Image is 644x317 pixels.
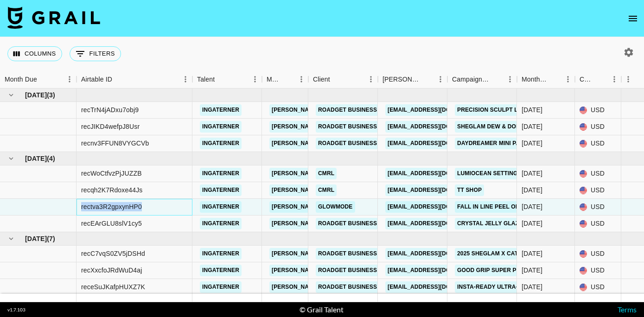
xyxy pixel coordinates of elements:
[63,72,77,86] button: Menu
[81,249,145,258] div: recC7vqS0ZV5jDSHd
[200,104,242,116] a: ingaterner
[385,281,489,293] a: [EMAIL_ADDRESS][DOMAIN_NAME]
[112,73,125,86] button: Sort
[81,70,112,89] div: Airtable ID
[47,234,55,243] span: ( 7 )
[455,184,484,196] a: TT Shop
[522,282,542,292] div: Sep '25
[200,248,242,260] a: ingaterner
[385,121,489,133] a: [EMAIL_ADDRESS][DOMAIN_NAME]
[455,168,541,179] a: Lumiocean setting spray
[621,72,635,86] button: Menu
[316,184,337,196] a: CMRL
[248,72,262,86] button: Menu
[447,70,517,89] div: Campaign (Type)
[81,266,142,275] div: recXxcfoJRdWuD4aj
[269,218,421,229] a: [PERSON_NAME][EMAIL_ADDRESS][DOMAIN_NAME]
[316,265,429,276] a: Roadget Business [DOMAIN_NAME].
[316,121,429,133] a: Roadget Business [DOMAIN_NAME].
[81,282,145,292] div: receSuJKafpHUXZ7K
[5,232,18,245] button: hide children
[455,265,550,276] a: Good Grip Super Power Duo
[81,169,142,178] div: recWoCtfvzPjJUZZB
[47,154,55,163] span: ( 4 )
[561,72,575,86] button: Menu
[197,70,215,89] div: Talent
[81,219,142,228] div: recEArGLU8slV1cy5
[455,201,572,213] a: Fall In Line Peel Off Lip Liner Stain
[269,138,421,149] a: [PERSON_NAME][EMAIL_ADDRESS][DOMAIN_NAME]
[522,249,542,258] div: Sep '25
[316,138,429,149] a: Roadget Business [DOMAIN_NAME].
[262,70,308,89] div: Manager
[522,70,548,89] div: Month Due
[77,70,192,89] div: Airtable ID
[575,199,621,216] div: USD
[385,248,489,260] a: [EMAIL_ADDRESS][DOMAIN_NAME]
[548,73,561,86] button: Sort
[179,72,192,86] button: Menu
[7,6,100,29] img: Grail Talent
[364,72,378,86] button: Menu
[455,138,540,149] a: Daydreamer Mini Palette
[37,73,50,86] button: Sort
[25,234,47,243] span: [DATE]
[269,168,421,179] a: [PERSON_NAME][EMAIL_ADDRESS][DOMAIN_NAME]
[575,70,621,89] div: Currency
[81,185,143,195] div: recqh2K7Rdoxe44Js
[70,46,121,61] button: Show filters
[269,121,421,133] a: [PERSON_NAME][EMAIL_ADDRESS][DOMAIN_NAME]
[575,135,621,152] div: USD
[308,70,378,89] div: Client
[316,218,429,229] a: Roadget Business [DOMAIN_NAME].
[81,122,140,131] div: recJIKD4wefpJ8Usr
[455,281,637,293] a: Insta-Ready Ultra-Fine Blur & Lift Setting Powder Duo
[5,70,37,89] div: Month Due
[575,165,621,182] div: USD
[25,90,47,100] span: [DATE]
[618,305,637,314] a: Terms
[269,265,421,276] a: [PERSON_NAME][EMAIL_ADDRESS][DOMAIN_NAME]
[452,70,490,89] div: Campaign (Type)
[200,201,242,213] a: ingaterner
[575,182,621,199] div: USD
[522,169,542,178] div: Aug '25
[580,70,594,89] div: Currency
[517,70,575,89] div: Month Due
[385,184,489,196] a: [EMAIL_ADDRESS][DOMAIN_NAME]
[522,219,542,228] div: Aug '25
[385,218,489,229] a: [EMAIL_ADDRESS][DOMAIN_NAME]
[5,152,18,165] button: hide children
[575,246,621,262] div: USD
[385,168,489,179] a: [EMAIL_ADDRESS][DOMAIN_NAME]
[522,139,542,148] div: Jul '25
[607,72,621,86] button: Menu
[316,201,355,213] a: GLOWMODE
[313,70,330,89] div: Client
[7,46,62,61] button: Select columns
[455,121,593,133] a: SHEGLAM Dew & Done Skin Tint with SPF20.
[192,70,262,89] div: Talent
[575,279,621,296] div: USD
[522,202,542,211] div: Aug '25
[385,138,489,149] a: [EMAIL_ADDRESS][DOMAIN_NAME]
[269,248,421,260] a: [PERSON_NAME][EMAIL_ADDRESS][DOMAIN_NAME]
[316,248,429,260] a: Roadget Business [DOMAIN_NAME].
[81,139,149,148] div: recnv3FFUN8VYGCVb
[215,73,228,86] button: Sort
[269,281,421,293] a: [PERSON_NAME][EMAIL_ADDRESS][DOMAIN_NAME]
[330,73,343,86] button: Sort
[294,72,308,86] button: Menu
[455,218,535,229] a: Crystal Jelly Glaze 2.0
[316,281,429,293] a: Roadget Business [DOMAIN_NAME].
[594,73,607,86] button: Sort
[383,70,421,89] div: [PERSON_NAME]
[200,281,242,293] a: ingaterner
[316,104,429,116] a: Roadget Business [DOMAIN_NAME].
[7,307,26,313] div: v 1.7.103
[200,138,242,149] a: ingaterner
[385,201,489,213] a: [EMAIL_ADDRESS][DOMAIN_NAME]
[624,9,642,28] button: open drawer
[200,184,242,196] a: ingaterner
[81,105,139,114] div: recTrN4jADxu7obj9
